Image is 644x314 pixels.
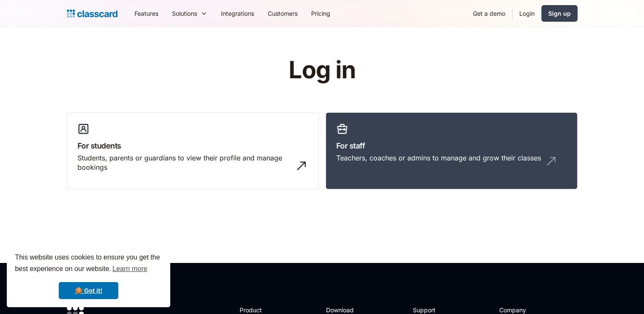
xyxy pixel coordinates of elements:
span: This website uses cookies to ensure you get the best experience on our website. [15,252,162,275]
div: Teachers, coaches or admins to manage and grow their classes [336,153,541,163]
h1: Log in [187,57,457,83]
h3: For staff [336,140,567,151]
a: Get a demo [466,4,512,23]
h3: For students [77,140,308,151]
a: Customers [261,4,304,23]
a: For staffTeachers, coaches or admins to manage and grow their classes [326,112,578,190]
a: dismiss cookie message [59,282,118,299]
a: Sign up [541,5,578,22]
div: Students, parents or guardians to view their profile and manage bookings [77,153,291,172]
div: Solutions [172,9,197,18]
a: For studentsStudents, parents or guardians to view their profile and manage bookings [67,112,319,190]
a: home [67,8,117,20]
a: learn more about cookies [111,263,149,275]
a: Features [128,4,165,23]
div: Sign up [548,9,571,18]
div: Solutions [165,4,214,23]
a: Integrations [214,4,261,23]
div: cookieconsent [7,244,170,307]
a: Login [512,4,541,23]
a: Pricing [304,4,337,23]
